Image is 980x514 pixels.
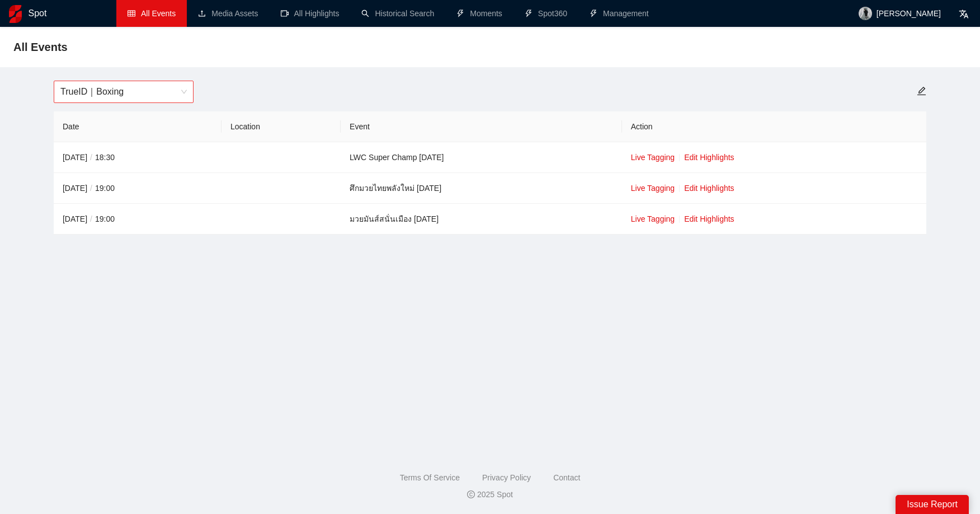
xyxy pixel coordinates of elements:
th: Date [54,111,222,142]
span: table [128,10,135,17]
a: Edit Highlights [684,153,734,162]
a: video-cameraAll Highlights [281,9,340,18]
td: [DATE] 19:00 [54,173,222,204]
img: logo [9,5,22,23]
span: All Events [13,38,68,56]
a: Contact [553,473,580,482]
a: Live Tagging [631,214,675,223]
a: thunderboltManagement [590,9,649,18]
th: Event [341,111,622,142]
a: Live Tagging [631,184,675,193]
a: thunderboltMoments [456,9,502,18]
span: copyright [467,490,475,498]
td: [DATE] 19:00 [54,204,222,235]
a: Live Tagging [631,153,675,162]
a: Edit Highlights [684,184,734,193]
td: LWC Super Champ [DATE] [341,142,622,173]
td: [DATE] 18:30 [54,142,222,173]
a: Privacy Policy [482,473,531,482]
span: All Events [141,9,176,18]
a: searchHistorical Search [361,9,434,18]
div: 2025 Spot [9,488,971,501]
span: TrueID｜Boxing [60,81,187,102]
td: มวยมันส์สนั่นเมือง [DATE] [341,204,622,235]
span: edit [917,86,926,96]
span: / [87,153,95,162]
span: / [87,184,95,193]
a: Terms Of Service [400,473,460,482]
th: Action [622,111,926,142]
a: Edit Highlights [684,214,734,223]
th: Location [222,111,341,142]
a: thunderboltSpot360 [525,9,567,18]
a: uploadMedia Assets [198,9,258,18]
div: Issue Report [896,495,969,514]
td: ศึกมวยไทยพลังใหม่ [DATE] [341,173,622,204]
img: avatar [859,7,872,20]
span: / [87,214,95,223]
